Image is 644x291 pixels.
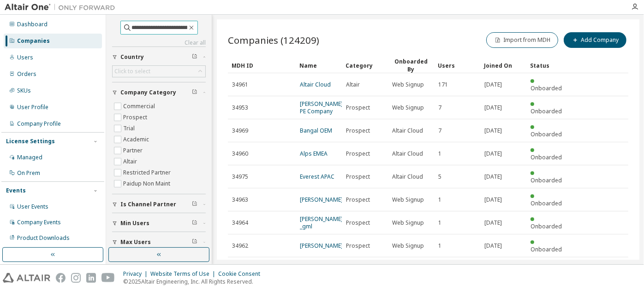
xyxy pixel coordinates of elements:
div: User Profile [17,104,48,111]
label: Academic [123,134,151,145]
span: Altair [346,81,360,88]
div: Company Profile [17,120,61,128]
div: Users [17,54,33,61]
span: 34953 [232,104,248,111]
label: Prospect [123,112,149,123]
span: [DATE] [484,127,502,134]
div: Cookie Consent [218,270,266,278]
div: MDH ID [232,58,292,73]
img: facebook.svg [56,273,66,283]
label: Trial [123,123,137,134]
span: Web Signup [392,219,424,227]
span: 34969 [232,127,248,134]
div: Joined On [484,58,523,73]
span: [DATE] [484,173,502,180]
span: 5 [438,173,441,180]
button: Country [112,47,206,67]
a: Altair Cloud [300,81,331,88]
span: Clear filter [192,201,197,208]
label: Paidup Non Maint [123,178,172,189]
span: Web Signup [392,242,424,250]
span: [DATE] [484,242,502,250]
a: Clear all [112,39,206,47]
div: Orders [17,70,36,78]
span: [DATE] [484,196,502,204]
span: 34964 [232,219,248,227]
span: Companies (124209) [228,34,319,47]
button: Import from MDH [486,32,558,48]
a: [PERSON_NAME] [300,196,343,204]
span: [DATE] [484,150,502,157]
span: Company Category [120,89,176,96]
label: Restricted Partner [123,167,173,178]
span: 34963 [232,196,248,204]
span: Onboarded [531,130,562,138]
img: instagram.svg [71,273,81,283]
span: Web Signup [392,81,424,88]
div: Click to select [114,68,150,75]
img: linkedin.svg [86,273,96,283]
div: Dashboard [17,21,48,28]
span: Min Users [120,220,149,227]
span: Onboarded [531,222,562,230]
span: Country [120,53,144,61]
div: User Events [17,203,48,210]
div: Privacy [123,270,150,278]
div: Website Terms of Use [150,270,218,278]
img: Altair One [5,3,120,12]
span: Prospect [346,242,370,250]
button: Min Users [112,213,206,233]
span: 34975 [232,173,248,180]
span: 1 [438,242,441,250]
div: Status [530,58,569,73]
div: On Prem [17,169,40,177]
span: 171 [438,81,448,88]
div: Name [299,58,338,73]
div: Onboarded By [392,58,430,73]
span: Clear filter [192,53,197,61]
button: Max Users [112,232,206,252]
span: Prospect [346,150,370,157]
span: 34960 [232,150,248,157]
span: Onboarded [531,176,562,184]
a: Bangal OEM [300,127,332,134]
span: 1 [438,219,441,227]
img: youtube.svg [101,273,115,283]
span: Altair Cloud [392,173,423,180]
div: Companies [17,37,50,45]
span: Clear filter [192,89,197,96]
label: Partner [123,145,144,156]
span: 34961 [232,81,248,88]
span: Prospect [346,104,370,111]
div: License Settings [6,138,55,145]
a: [PERSON_NAME] PE Company [300,100,343,115]
div: Category [346,58,384,73]
span: Onboarded [531,245,562,253]
span: Prospect [346,127,370,134]
p: © 2025 Altair Engineering, Inc. All Rights Reserved. [123,278,266,285]
div: SKUs [17,87,31,94]
span: Onboarded [531,153,562,161]
span: Clear filter [192,220,197,227]
div: Company Events [17,219,61,226]
span: Clear filter [192,239,197,246]
span: Max Users [120,239,151,246]
a: [PERSON_NAME] _gml [300,215,343,230]
a: Everest APAC [300,173,334,180]
div: Managed [17,154,42,161]
span: Is Channel Partner [120,201,176,208]
span: Altair Cloud [392,127,423,134]
img: altair_logo.svg [3,273,50,283]
a: Alps EMEA [300,150,328,157]
span: Altair Cloud [392,150,423,157]
span: [DATE] [484,219,502,227]
span: Web Signup [392,196,424,204]
span: Prospect [346,219,370,227]
span: Prospect [346,173,370,180]
div: Users [438,58,477,73]
span: Onboarded [531,199,562,207]
button: Add Company [564,32,626,48]
div: Click to select [113,66,205,77]
a: [PERSON_NAME] [300,242,343,250]
span: 1 [438,150,441,157]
